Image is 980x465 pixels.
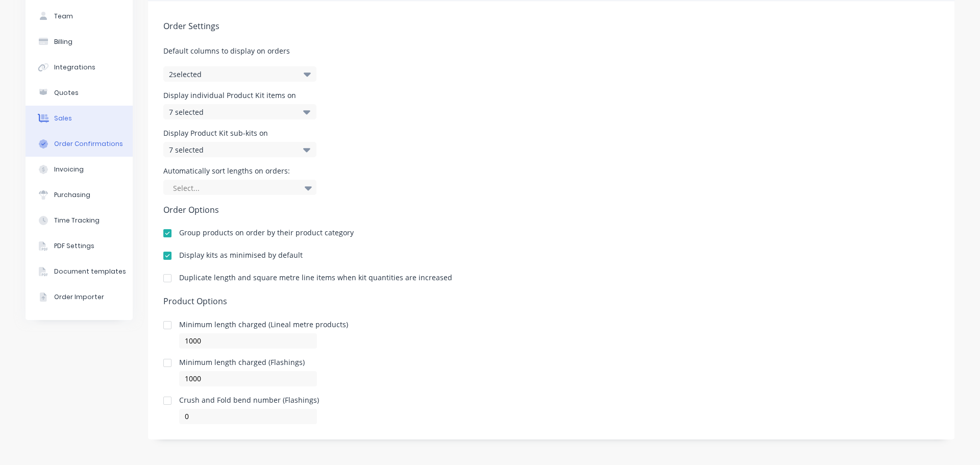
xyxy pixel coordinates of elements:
div: Time Tracking [54,216,100,225]
div: PDF Settings [54,241,94,251]
button: 2selected [163,66,316,82]
div: Minimum length charged (Flashings) [179,359,317,366]
button: Invoicing [26,157,133,182]
div: Team [54,12,73,21]
button: PDF Settings [26,233,133,259]
div: 7 selected [169,107,289,117]
div: Quotes [54,88,79,97]
span: Default columns to display on orders [163,45,939,56]
h5: Product Options [163,297,939,306]
div: Order Importer [54,292,104,302]
div: Billing [54,37,72,46]
button: Quotes [26,80,133,106]
button: Document templates [26,259,133,284]
button: Billing [26,29,133,55]
button: Team [26,4,133,29]
div: 7 selected [169,144,289,155]
div: Integrations [54,63,95,72]
button: Purchasing [26,182,133,208]
h5: Order Settings [163,21,939,31]
div: Minimum length charged (Lineal metre products) [179,321,348,328]
div: Crush and Fold bend number (Flashings) [179,397,319,404]
div: Duplicate length and square metre line items when kit quantities are increased [179,274,452,281]
div: Display kits as minimised by default [179,252,303,259]
button: Order Importer [26,284,133,310]
button: Time Tracking [26,208,133,233]
div: Order Confirmations [54,139,123,149]
h5: Order Options [163,205,939,215]
div: Group products on order by their product category [179,229,354,236]
button: Order Confirmations [26,131,133,157]
button: Sales [26,106,133,131]
div: Purchasing [54,190,90,200]
div: Automatically sort lengths on orders: [163,167,316,175]
div: Document templates [54,267,126,276]
div: Invoicing [54,165,84,174]
button: Integrations [26,55,133,80]
div: Sales [54,114,72,123]
div: Display individual Product Kit items on [163,92,316,99]
div: Display Product Kit sub-kits on [163,130,316,137]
